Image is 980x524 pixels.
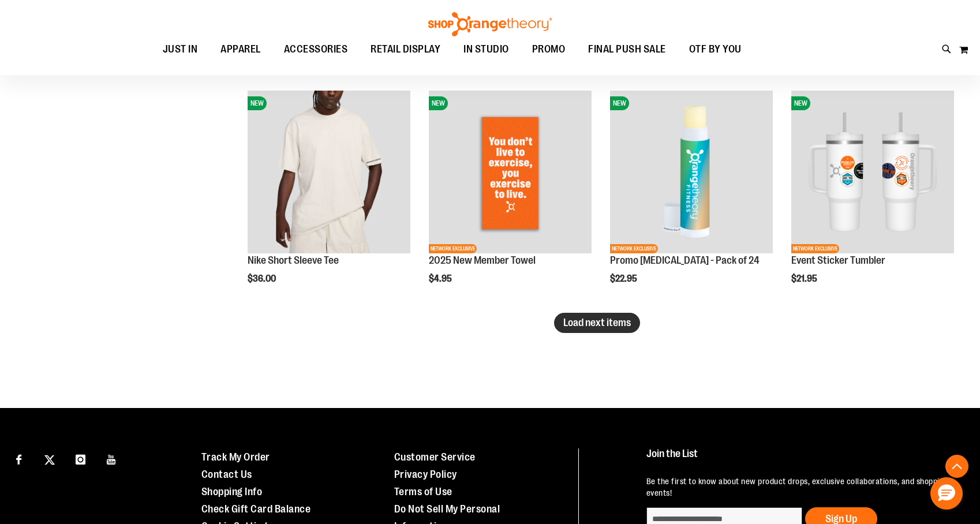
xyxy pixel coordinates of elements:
[248,91,410,255] a: Nike Short Sleeve TeeNEW
[102,448,122,469] a: Visit our Youtube page
[242,85,416,313] div: product
[646,476,956,499] p: Be the first to know about new product drops, exclusive collaborations, and shopping events!
[394,486,452,497] a: Terms of Use
[248,274,278,284] span: $36.00
[930,477,963,510] button: Hello, have a question? Let’s chat.
[394,469,457,480] a: Privacy Policy
[554,313,640,333] button: Load next items
[588,36,666,62] span: FINAL PUSH SALE
[151,36,210,62] a: JUST IN
[429,254,536,266] a: 2025 New Member Towel
[44,455,55,465] img: Twitter
[521,36,577,63] a: PROMO
[394,451,476,463] a: Customer Service
[945,455,968,478] button: Back To Top
[463,36,509,62] span: IN STUDIO
[429,274,454,284] span: $4.95
[248,91,410,253] img: Nike Short Sleeve Tee
[791,274,819,284] span: $21.95
[248,96,267,110] span: NEW
[429,91,592,255] a: OTF 2025 New Member TowelNEWNETWORK EXCLUSIVE
[452,36,521,63] a: IN STUDIO
[40,448,60,469] a: Visit our X page
[610,91,773,253] img: Promo Lip Balm - Pack of 24
[678,36,753,63] a: OTF BY YOU
[201,486,263,497] a: Shopping Info
[577,36,678,63] a: FINAL PUSH SALE
[429,244,477,253] span: NETWORK EXCLUSIVE
[163,36,198,62] span: JUST IN
[201,451,270,463] a: Track My Order
[791,91,954,253] img: OTF 40 oz. Sticker Tumbler
[610,274,639,284] span: $22.95
[646,448,956,470] h4: Join the List
[610,244,658,253] span: NETWORK EXCLUSIVE
[532,36,566,62] span: PROMO
[689,36,742,62] span: OTF BY YOU
[604,85,779,313] div: product
[563,317,631,328] span: Load next items
[786,85,960,313] div: product
[423,85,597,313] div: product
[284,36,348,62] span: ACCESSORIES
[427,12,553,36] img: Shop Orangetheory
[610,91,773,255] a: Promo Lip Balm - Pack of 24NEWNETWORK EXCLUSIVE
[429,91,592,253] img: OTF 2025 New Member Towel
[429,96,448,110] span: NEW
[201,503,311,515] a: Check Gift Card Balance
[248,254,339,266] a: Nike Short Sleeve Tee
[610,254,760,266] a: Promo [MEDICAL_DATA] - Pack of 24
[359,36,452,63] a: RETAIL DISPLAY
[791,244,839,253] span: NETWORK EXCLUSIVE
[371,36,440,62] span: RETAIL DISPLAY
[201,469,252,480] a: Contact Us
[220,36,261,62] span: APPAREL
[791,91,954,255] a: OTF 40 oz. Sticker TumblerNEWNETWORK EXCLUSIVE
[791,96,810,110] span: NEW
[272,36,360,63] a: ACCESSORIES
[209,36,272,63] a: APPAREL
[791,254,885,266] a: Event Sticker Tumbler
[70,448,91,469] a: Visit our Instagram page
[610,96,629,110] span: NEW
[9,448,29,469] a: Visit our Facebook page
